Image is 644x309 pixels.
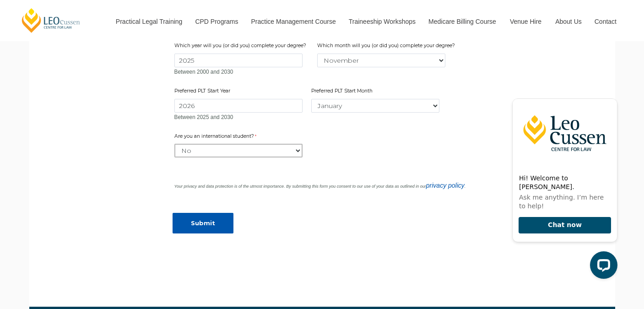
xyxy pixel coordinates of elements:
[505,91,621,286] iframe: LiveChat chat widget
[503,2,548,41] a: Venue Hire
[311,99,439,113] select: Preferred PLT Start Month
[109,2,189,41] a: Practical Legal Training
[342,2,422,41] a: Traineeship Workshops
[174,144,303,157] select: Are you an international student?
[317,42,457,51] label: Which month will you (or did you) complete your degree?
[174,114,233,120] span: Between 2025 and 2030
[174,184,466,189] i: Your privacy and data protection is of the utmost importance. By submitting this form you consent...
[173,213,233,233] input: Submit
[188,2,244,41] a: CPD Programs
[548,2,588,41] a: About Us
[311,87,375,97] label: Preferred PLT Start Month
[426,182,465,189] a: privacy policy
[21,7,81,33] a: [PERSON_NAME] Centre for Law
[174,133,266,142] label: Are you an international student?
[422,2,503,41] a: Medicare Billing Course
[588,2,623,41] a: Contact
[174,54,303,67] input: Which year will you (or did you) complete your degree?
[174,87,233,97] label: Preferred PLT Start Year
[174,42,308,51] label: Which year will you (or did you) complete your degree?
[244,2,342,41] a: Practice Management Course
[317,54,445,67] select: Which month will you (or did you) complete your degree?
[174,99,303,113] input: Preferred PLT Start Year
[174,69,233,75] span: Between 2000 and 2030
